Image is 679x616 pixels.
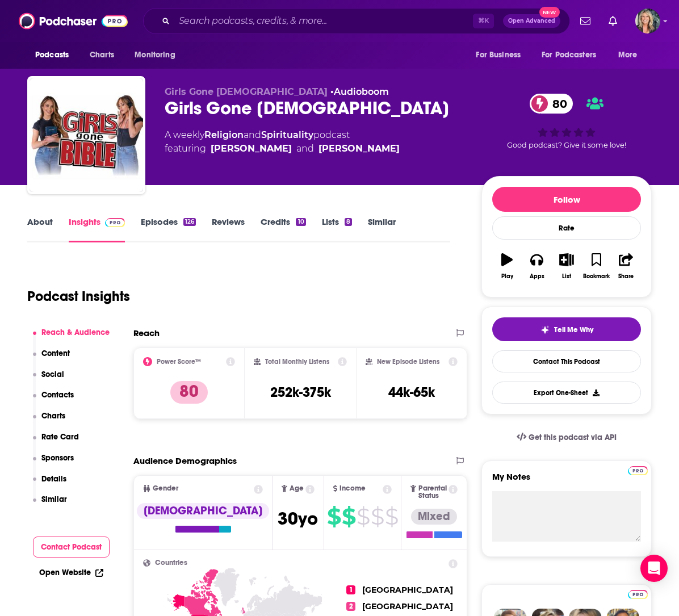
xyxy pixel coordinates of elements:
[244,129,261,140] span: and
[371,508,384,526] span: $
[137,503,269,519] div: [DEMOGRAPHIC_DATA]
[385,508,398,526] span: $
[105,218,125,227] img: Podchaser Pro
[492,317,641,341] button: tell me why sparkleTell Me Why
[90,47,114,63] span: Charts
[33,537,110,558] button: Contact Podcast
[174,12,473,30] input: Search podcasts, credits, & more...
[135,47,175,63] span: Monitoring
[576,11,595,31] a: Show notifications dropdown
[33,390,74,411] button: Contacts
[476,47,521,63] span: For Business
[508,424,626,451] a: Get this podcast via API
[628,588,648,599] a: Pro website
[334,86,389,97] a: Audioboom
[33,495,68,516] button: Similar
[204,129,244,140] a: Religion
[165,142,400,156] span: featuring
[529,433,617,442] span: Get this podcast via API
[33,453,74,474] button: Sponsors
[330,86,389,97] span: •
[30,78,143,192] img: Girls Gone Bible
[41,390,74,400] p: Contacts
[542,47,596,63] span: For Podcasters
[368,216,396,242] a: Similar
[41,411,65,421] p: Charts
[522,246,551,287] button: Apps
[41,474,66,484] p: Details
[165,86,328,97] span: Girls Gone [DEMOGRAPHIC_DATA]
[41,495,67,504] p: Similar
[492,246,522,287] button: Play
[583,273,610,280] div: Bookmark
[133,328,160,338] h2: Reach
[492,216,641,240] div: Rate
[362,585,453,595] span: [GEOGRAPHIC_DATA]
[41,432,79,442] p: Rate Card
[265,358,329,366] h2: Total Monthly Listens
[635,9,660,33] img: User Profile
[481,86,652,157] div: 80Good podcast? Give it some love!
[541,94,573,114] span: 80
[492,350,641,372] a: Contact This Podcast
[35,47,69,63] span: Podcasts
[388,384,435,401] h3: 44k-65k
[212,216,245,242] a: Reviews
[33,411,66,432] button: Charts
[554,325,593,334] span: Tell Me Why
[640,555,668,582] div: Open Intercom Messenger
[468,44,535,66] button: open menu
[501,273,513,280] div: Play
[82,44,121,66] a: Charts
[141,216,196,242] a: Episodes126
[41,349,70,358] p: Content
[211,142,292,156] a: Angela Halili
[157,358,201,366] h2: Power Score™
[270,384,331,401] h3: 252k-375k
[473,14,494,28] span: ⌘ K
[278,508,318,530] span: 30 yo
[610,44,652,66] button: open menu
[534,44,613,66] button: open menu
[261,129,313,140] a: Spirituality
[342,508,355,526] span: $
[133,455,237,466] h2: Audience Demographics
[327,508,341,526] span: $
[41,453,74,463] p: Sponsors
[318,142,400,156] a: Arielle Reitsma
[552,246,581,287] button: List
[492,382,641,404] button: Export One-Sheet
[628,466,648,475] img: Podchaser Pro
[39,568,103,577] a: Open Website
[33,328,110,349] button: Reach & Audience
[165,128,400,156] div: A weekly podcast
[562,273,571,280] div: List
[296,142,314,156] span: and
[635,9,660,33] span: Logged in as lisa.beech
[153,485,178,492] span: Gender
[339,485,366,492] span: Income
[290,485,304,492] span: Age
[322,216,352,242] a: Lists8
[27,44,83,66] button: open menu
[539,7,560,18] span: New
[604,11,622,31] a: Show notifications dropdown
[346,585,355,594] span: 1
[155,559,187,567] span: Countries
[362,601,453,611] span: [GEOGRAPHIC_DATA]
[69,216,125,242] a: InsightsPodchaser Pro
[33,432,79,453] button: Rate Card
[27,216,53,242] a: About
[127,44,190,66] button: open menu
[19,10,128,32] img: Podchaser - Follow, Share and Rate Podcasts
[635,9,660,33] button: Show profile menu
[296,218,305,226] div: 10
[418,485,447,500] span: Parental Status
[183,218,196,226] div: 126
[530,273,544,280] div: Apps
[628,464,648,475] a: Pro website
[530,94,573,114] a: 80
[33,349,70,370] button: Content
